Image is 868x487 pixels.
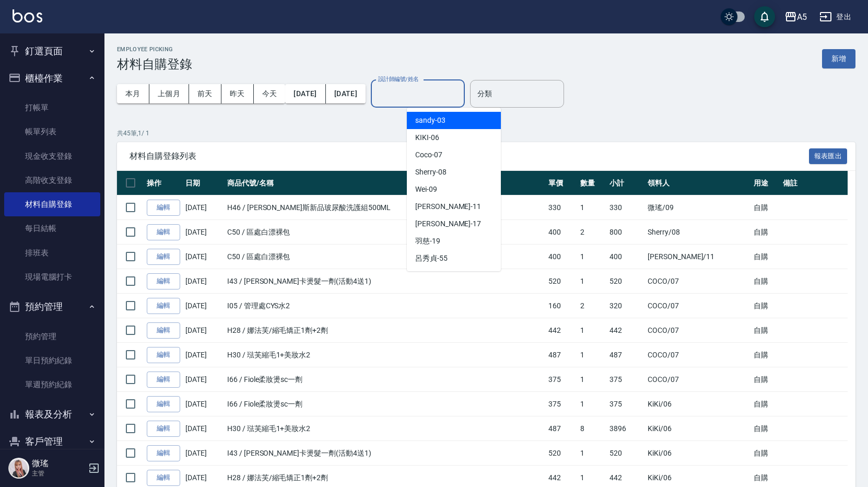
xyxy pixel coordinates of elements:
a: 編輯 [147,249,180,265]
a: 單日預約紀錄 [4,349,100,373]
td: I43 / [PERSON_NAME]卡燙髮一劑(活動4送1) [225,441,546,466]
td: 自購 [751,318,780,343]
td: 330 [607,195,645,220]
td: H30 / 琺芙縮毛1+美妝水2 [225,416,546,441]
td: 自購 [751,392,780,416]
td: H28 / 娜法芙/縮毛矯正1劑+2劑 [225,318,546,343]
a: 編輯 [147,396,180,412]
a: 編輯 [147,421,180,437]
td: 1 [578,195,607,220]
td: I66 / Fiole柔妝燙sc一劑 [225,367,546,392]
button: A5 [780,6,811,28]
td: 1 [578,392,607,416]
td: [DATE] [183,195,225,220]
th: 操作 [144,171,183,195]
td: [PERSON_NAME] /11 [645,245,751,269]
button: 釘選頁面 [4,38,100,65]
th: 數量 [578,171,607,195]
button: 櫃檯作業 [4,65,100,92]
td: 330 [546,195,578,220]
td: COCO /07 [645,318,751,343]
a: 編輯 [147,224,180,240]
td: COCO /07 [645,269,751,294]
td: [DATE] [183,245,225,269]
td: [DATE] [183,367,225,392]
td: 160 [546,294,578,318]
a: 編輯 [147,273,180,289]
td: COCO /07 [645,367,751,392]
td: KiKi /06 [645,392,751,416]
td: Sherry /08 [645,220,751,245]
span: sandy -03 [415,115,445,126]
td: C50 / 區處白漂裸包 [225,245,546,269]
button: 報表匯出 [809,148,848,165]
td: 1 [578,343,607,367]
h3: 材料自購登錄 [117,57,192,72]
td: 400 [546,245,578,269]
td: 487 [546,416,578,441]
td: I66 / Fiole柔妝燙sc一劑 [225,392,546,416]
a: 材料自購登錄 [4,192,100,216]
td: 自購 [751,294,780,318]
a: 單週預約紀錄 [4,373,100,397]
button: save [754,6,775,27]
a: 編輯 [147,322,180,339]
span: KIKI -06 [415,132,439,143]
div: A5 [797,10,807,24]
button: 前天 [189,84,221,103]
td: 1 [578,441,607,466]
td: C50 / 區處白漂裸包 [225,220,546,245]
td: 1 [578,245,607,269]
td: 487 [546,343,578,367]
a: 預約管理 [4,324,100,349]
a: 報表匯出 [809,150,848,160]
button: [DATE] [326,84,366,103]
td: 375 [546,392,578,416]
span: [PERSON_NAME] -11 [415,201,481,212]
td: 400 [607,245,645,269]
td: 487 [607,343,645,367]
button: 客戶管理 [4,428,100,455]
th: 日期 [183,171,225,195]
td: 800 [607,220,645,245]
td: 1 [578,269,607,294]
h5: 微瑤 [32,458,85,469]
td: I43 / [PERSON_NAME]卡燙髮一劑(活動4送1) [225,269,546,294]
button: 今天 [254,84,286,103]
td: I05 / 管理處CYS水2 [225,294,546,318]
td: [DATE] [183,220,225,245]
td: 442 [546,318,578,343]
td: [DATE] [183,318,225,343]
td: 自購 [751,245,780,269]
td: [DATE] [183,343,225,367]
a: 高階收支登錄 [4,168,100,192]
td: 400 [546,220,578,245]
span: [PERSON_NAME] -17 [415,218,481,229]
h2: Employee Picking [117,46,192,53]
span: Sherry -08 [415,167,447,178]
th: 用途 [751,171,780,195]
td: 520 [607,269,645,294]
td: [DATE] [183,416,225,441]
button: 昨天 [221,84,254,103]
button: 報表及分析 [4,401,100,428]
td: H30 / 琺芙縮毛1+美妝水2 [225,343,546,367]
p: 共 45 筆, 1 / 1 [117,129,855,138]
td: 3896 [607,416,645,441]
img: Person [8,458,29,479]
button: 登出 [815,7,855,27]
td: 320 [607,294,645,318]
td: 自購 [751,367,780,392]
td: COCO /07 [645,343,751,367]
a: 現金收支登錄 [4,144,100,168]
a: 編輯 [147,347,180,363]
td: 375 [607,367,645,392]
a: 排班表 [4,241,100,265]
a: 編輯 [147,200,180,216]
td: KiKi /06 [645,441,751,466]
td: H46 / [PERSON_NAME]斯新品玻尿酸洗護組500ML [225,195,546,220]
td: 520 [607,441,645,466]
td: 1 [578,318,607,343]
td: [DATE] [183,392,225,416]
button: 預約管理 [4,293,100,320]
